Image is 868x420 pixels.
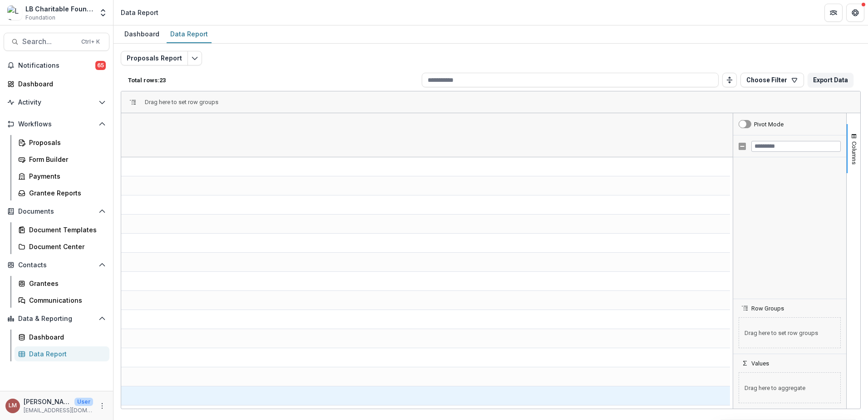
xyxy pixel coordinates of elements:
a: Document Center [15,239,109,254]
button: Open Activity [4,95,109,110]
button: Open Data & Reporting [4,311,109,326]
div: Row Groups [145,99,218,105]
div: Grantee Reports [29,188,102,198]
a: Data Report [15,346,109,361]
a: Dashboard [121,25,163,43]
button: Open Documents [4,204,109,219]
div: Proposals [29,138,102,147]
span: Activity [18,99,95,106]
div: Pivot Mode [754,121,784,128]
div: Row Groups [733,312,846,354]
div: Document Center [29,242,102,251]
a: Form Builder [15,152,109,167]
p: [PERSON_NAME] [24,397,71,406]
a: Communications [15,293,109,308]
button: Open Contacts [4,258,109,272]
button: Choose Filter [740,73,804,87]
a: Proposals [15,135,109,150]
div: Payments [29,171,102,181]
img: LB Charitable Foundation [7,5,22,20]
div: Data Report [29,349,102,359]
div: Communications [29,295,102,305]
a: Data Report [167,25,212,43]
div: Form Builder [29,155,102,164]
div: Loida Mendoza [9,403,17,409]
div: LB Charitable Foundation [25,4,93,14]
button: Export Data [808,73,853,87]
div: Values [733,367,846,409]
span: Data & Reporting [18,315,95,323]
div: Dashboard [29,332,102,342]
span: Foundation [25,14,55,22]
a: Dashboard [15,330,109,345]
button: Open Workflows [4,117,109,131]
span: Search... [22,37,76,46]
p: User [74,398,93,406]
input: Filter Columns Input [751,141,841,152]
div: Data Report [121,8,158,17]
button: Proposals Report [121,51,188,65]
div: Ctrl + K [79,37,102,47]
a: Grantee Reports [15,185,109,200]
a: Grantees [15,276,109,291]
button: Notifications65 [4,58,109,73]
div: Dashboard [18,79,102,89]
button: Toggle auto height [722,73,737,87]
div: Grantees [29,279,102,288]
button: Edit selected report [187,51,202,65]
a: Document Templates [15,222,109,237]
p: Total rows: 23 [128,77,418,84]
span: Columns [851,141,858,165]
span: Workflows [18,120,95,128]
div: Dashboard [121,27,163,40]
span: Documents [18,208,95,215]
p: [EMAIL_ADDRESS][DOMAIN_NAME] [24,406,93,415]
span: Contacts [18,261,95,269]
nav: breadcrumb [117,6,162,19]
span: Row Groups [751,305,784,312]
button: More [97,400,108,411]
span: Values [751,360,769,367]
div: Data Report [167,27,212,40]
button: Search... [4,33,109,51]
button: Get Help [846,4,864,22]
button: Open entity switcher [97,4,109,22]
span: Drag here to set row groups [739,317,841,348]
a: Dashboard [4,76,109,91]
span: Drag here to set row groups [145,99,218,105]
span: Drag here to aggregate [739,372,841,403]
a: Payments [15,169,109,184]
span: 65 [95,61,106,70]
div: Document Templates [29,225,102,235]
button: Partners [824,4,843,22]
span: Notifications [18,62,95,70]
